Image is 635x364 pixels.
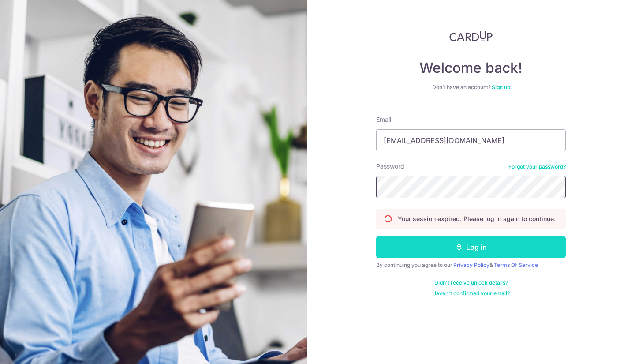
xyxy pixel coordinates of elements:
[376,84,566,91] div: Don’t have an account?
[508,163,566,170] a: Forgot your password?
[376,262,566,269] div: By continuing you agree to our &
[376,115,391,124] label: Email
[434,279,508,286] a: Didn't receive unlock details?
[376,236,566,258] button: Log in
[494,262,538,268] a: Terms Of Service
[376,129,566,151] input: Enter your Email
[432,290,510,297] a: Haven't confirmed your email?
[376,59,566,77] h4: Welcome back!
[398,214,556,223] p: Your session expired. Please log in again to continue.
[449,31,493,41] img: CardUp Logo
[492,84,510,90] a: Sign up
[453,262,489,268] a: Privacy Policy
[376,162,404,171] label: Password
